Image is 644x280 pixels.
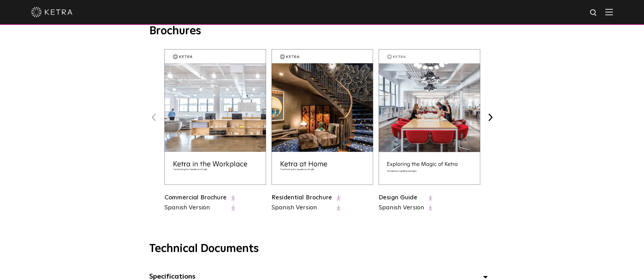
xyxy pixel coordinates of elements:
button: Next [486,113,495,122]
h3: Technical Documents [149,242,495,255]
a: Spanish Version [272,204,332,212]
a: Commercial Brochure [164,195,227,201]
a: Spanish Version [164,204,227,212]
h3: Brochures [149,24,495,39]
span: Specifications [149,273,196,280]
a: Residential Brochure [272,195,332,201]
img: search icon [589,9,598,17]
a: Spanish Version [379,204,424,212]
img: commercial_brochure_thumbnail [164,49,266,185]
a: Design Guide [379,195,417,201]
img: Hamburger%20Nav.svg [605,9,613,15]
img: design_brochure_thumbnail [379,49,480,185]
button: Previous [149,113,158,122]
img: residential_brochure_thumbnail [272,49,373,185]
img: ketra-logo-2019-white [31,7,73,17]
